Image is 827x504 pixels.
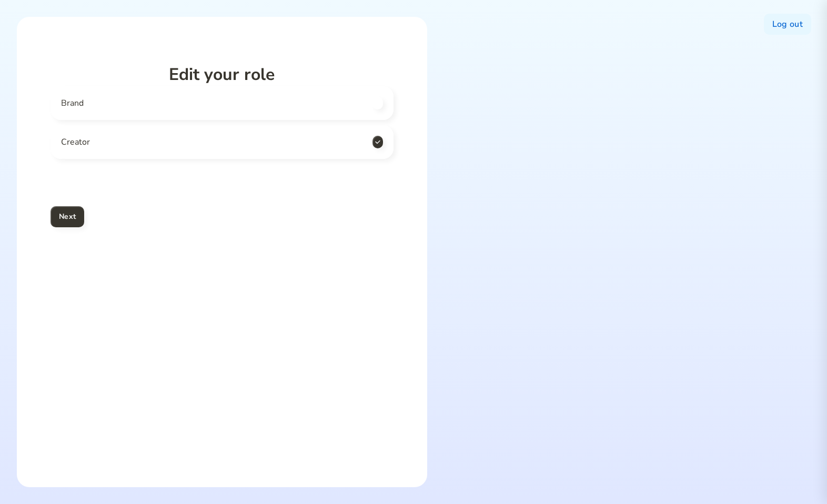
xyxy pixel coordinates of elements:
[51,63,394,86] h1: Edit your role
[59,210,76,223] h4: Next
[51,206,84,227] button: Next
[61,136,90,148] p: Creator
[764,14,811,35] button: Log out
[61,97,84,109] p: Brand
